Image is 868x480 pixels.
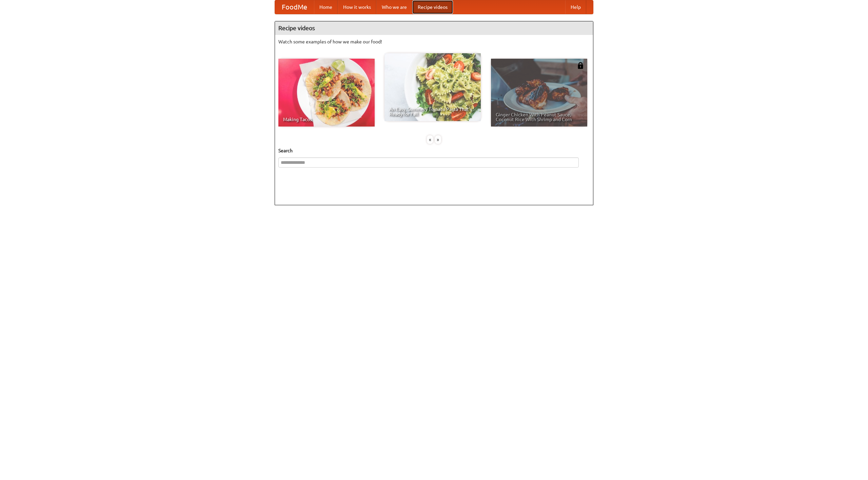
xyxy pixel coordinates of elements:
div: « [427,135,433,144]
img: 483408.png [577,62,584,69]
a: Recipe videos [412,0,453,14]
span: Making Tacos [283,117,370,122]
div: » [435,135,441,144]
a: An Easy, Summery Tomato Pasta That's Ready for Fall [384,53,481,121]
h5: Search [278,147,590,154]
a: How it works [338,0,376,14]
h4: Recipe videos [275,21,593,35]
a: Who we are [376,0,412,14]
a: FoodMe [275,0,314,14]
a: Making Tacos [278,59,375,127]
p: Watch some examples of how we make our food! [278,38,590,45]
a: Home [314,0,338,14]
span: An Easy, Summery Tomato Pasta That's Ready for Fall [389,107,476,116]
a: Help [565,0,586,14]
